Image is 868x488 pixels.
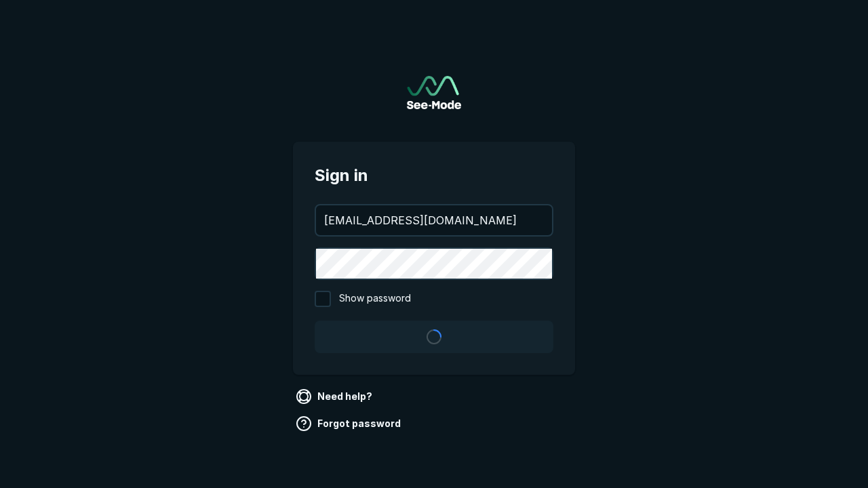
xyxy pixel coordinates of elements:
span: Show password [339,291,411,307]
a: Go to sign in [407,76,461,109]
input: your@email.com [316,205,552,235]
span: Sign in [315,163,553,188]
a: Need help? [293,386,378,407]
a: Forgot password [293,413,406,434]
img: See-Mode Logo [407,76,461,109]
